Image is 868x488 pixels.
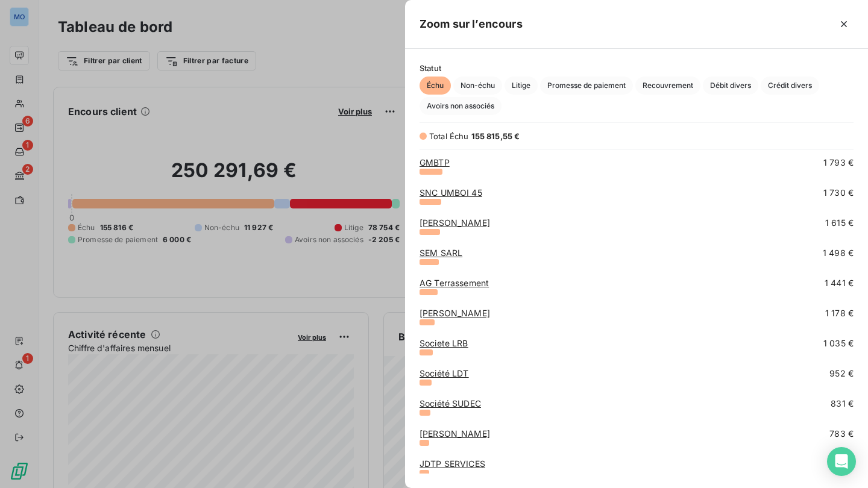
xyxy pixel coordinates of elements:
[540,77,633,95] button: Promesse de paiement
[823,157,854,169] span: 1 793 €
[831,398,854,410] span: 831 €
[825,277,854,289] span: 1 441 €
[471,131,520,141] span: 155 815,55 €
[420,248,462,258] a: SEM SARL
[420,16,523,33] h5: Zoom sur l’encours
[823,337,854,349] span: 1 035 €
[420,187,482,198] a: SNC UMBOI 45
[429,131,469,141] span: Total Échu
[420,308,490,318] a: [PERSON_NAME]
[453,77,502,95] button: Non-échu
[825,307,854,319] span: 1 178 €
[420,77,451,95] button: Échu
[420,398,481,408] a: Société SUDEC
[635,77,700,95] button: Recouvrement
[420,428,490,439] a: [PERSON_NAME]
[420,63,854,73] span: Statut
[703,77,758,95] button: Débit divers
[761,77,819,95] button: Crédit divers
[420,157,450,167] a: GMBTP
[823,247,854,259] span: 1 498 €
[420,368,469,378] a: Société LDT
[405,157,868,474] div: grid
[825,217,854,229] span: 1 615 €
[505,77,538,95] button: Litige
[420,458,485,469] a: JDTP SERVICES
[420,278,489,288] a: AG Terrassement
[829,368,854,380] span: 952 €
[823,187,854,199] span: 1 730 €
[829,428,854,440] span: 783 €
[420,217,490,228] a: [PERSON_NAME]
[420,338,468,348] a: Societe LRB
[827,447,856,476] div: Open Intercom Messenger
[420,97,502,115] button: Avoirs non associés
